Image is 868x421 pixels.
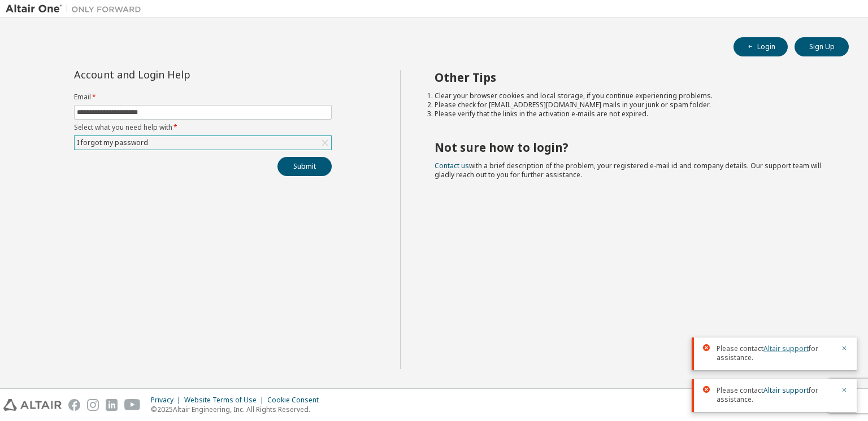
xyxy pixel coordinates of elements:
img: facebook.svg [68,399,80,411]
img: altair_logo.svg [3,399,62,411]
li: Please check for [EMAIL_ADDRESS][DOMAIN_NAME] mails in your junk or spam folder. [435,100,829,109]
a: Altair support [763,385,809,395]
img: youtube.svg [124,399,141,411]
label: Select what you need help with [74,123,332,132]
img: Altair One [6,3,147,15]
img: instagram.svg [87,399,99,411]
li: Please verify that the links in the activation e-mails are not expired. [435,109,829,119]
li: Clear your browser cookies and local storage, if you continue experiencing problems. [435,91,829,100]
span: Please contact for assistance. [717,344,834,362]
div: Account and Login Help [74,70,280,79]
span: with a brief description of the problem, your registered e-mail id and company details. Our suppo... [435,161,821,179]
img: linkedin.svg [106,399,118,411]
button: Submit [277,157,332,176]
div: I forgot my password [75,136,331,150]
div: Cookie Consent [267,396,325,405]
h2: Not sure how to login? [435,140,829,155]
div: I forgot my password [75,137,150,149]
button: Login [734,37,788,56]
div: Privacy [151,396,184,405]
p: © 2025 Altair Engineering, Inc. All Rights Reserved. [151,405,325,414]
h2: Other Tips [435,70,829,85]
span: Please contact for assistance. [717,386,834,404]
a: Contact us [435,161,469,170]
div: Website Terms of Use [184,396,267,405]
button: Sign Up [795,37,849,56]
label: Email [74,93,332,102]
a: Altair support [763,344,809,353]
